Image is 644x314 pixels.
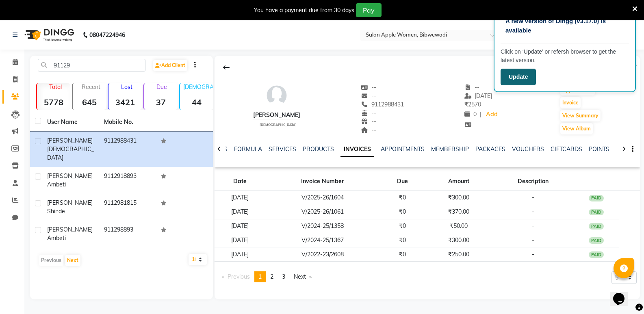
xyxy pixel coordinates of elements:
[589,223,604,230] div: PAID
[215,172,265,191] th: Date
[532,222,534,230] span: -
[47,137,93,144] span: [PERSON_NAME]
[380,191,425,205] td: ₹0
[532,251,534,258] span: -
[47,181,66,188] span: Ambeti
[464,110,477,118] span: 0
[265,219,380,233] td: V/2024-25/1358
[99,167,156,194] td: 9112918893
[361,109,376,117] span: --
[183,83,213,91] p: [DEMOGRAPHIC_DATA]
[146,83,178,91] p: Due
[356,3,382,17] button: Pay
[589,195,604,201] div: PAID
[47,145,94,161] span: [DEMOGRAPHIC_DATA]
[464,101,468,108] span: ₹
[254,6,354,15] div: You have a payment due from 30 days
[501,69,536,85] button: Update
[492,172,574,191] th: Description
[76,83,106,91] p: Recent
[589,237,604,244] div: PAID
[47,172,93,180] span: [PERSON_NAME]
[464,84,480,91] span: --
[99,194,156,221] td: 9112981815
[253,111,300,119] div: [PERSON_NAME]
[425,219,492,233] td: ₹50.00
[99,221,156,247] td: 911298893
[551,145,582,153] a: GIFTCARDS
[425,205,492,219] td: ₹370.00
[431,145,469,153] a: MEMBERSHIP
[47,226,93,233] span: [PERSON_NAME]
[464,92,492,100] span: [DATE]
[47,199,93,206] span: [PERSON_NAME]
[38,59,145,71] input: Search by Name/Mobile/Email/Code
[108,97,142,107] strong: 3421
[589,145,609,153] a: POINTS
[560,97,581,108] button: Invoice
[215,247,265,262] td: [DATE]
[340,142,374,157] a: INVOICES
[89,24,125,46] b: 08047224946
[560,110,601,121] button: View Summary
[532,194,534,201] span: -
[501,48,629,65] p: Click on ‘Update’ or refersh browser to get the latest version.
[361,84,376,91] span: --
[258,273,262,280] span: 1
[610,282,636,306] iframe: chat widget
[65,255,80,266] button: Next
[265,247,380,262] td: V/2022-23/2608
[218,60,235,75] div: Back to Client
[234,145,262,153] a: FORMULA
[37,97,70,107] strong: 5778
[475,145,505,153] a: PACKAGES
[380,172,425,191] th: Due
[512,145,544,153] a: VOUCHERS
[144,97,178,107] strong: 37
[99,132,156,167] td: 9112988431
[464,101,481,108] span: 2570
[180,97,213,107] strong: 44
[589,209,604,216] div: PAID
[40,83,70,91] p: Total
[361,101,404,108] span: 9112988431
[218,271,316,282] nav: Pagination
[99,113,156,132] th: Mobile No.
[73,97,106,107] strong: 645
[380,247,425,262] td: ₹0
[153,60,187,71] a: Add Client
[282,273,285,280] span: 3
[361,118,376,125] span: --
[215,205,265,219] td: [DATE]
[265,191,380,205] td: V/2025-26/1604
[265,233,380,247] td: V/2024-25/1367
[485,109,499,120] a: Add
[265,205,380,219] td: V/2025-26/1061
[265,172,380,191] th: Invoice Number
[270,273,273,280] span: 2
[532,236,534,244] span: -
[361,126,376,134] span: --
[260,123,297,127] span: [DEMOGRAPHIC_DATA]
[21,24,76,46] img: logo
[215,219,265,233] td: [DATE]
[380,233,425,247] td: ₹0
[505,17,624,35] p: A new version of Dingg (v3.17.0) is available
[380,219,425,233] td: ₹0
[290,271,316,282] a: Next
[112,83,142,91] p: Lost
[215,233,265,247] td: [DATE]
[47,208,65,215] span: Shinde
[303,145,334,153] a: PRODUCTS
[42,113,99,132] th: User Name
[265,83,289,108] img: avatar
[215,191,265,205] td: [DATE]
[228,273,250,280] span: Previous
[380,205,425,219] td: ₹0
[425,233,492,247] td: ₹300.00
[47,234,66,242] span: ambeti
[560,123,593,134] button: View Album
[425,172,492,191] th: Amount
[589,251,604,258] div: PAID
[532,208,534,215] span: -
